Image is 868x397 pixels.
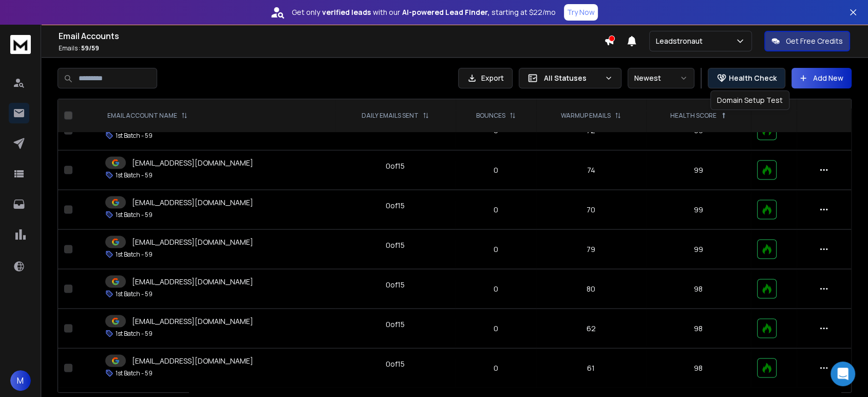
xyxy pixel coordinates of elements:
td: 62 [536,309,646,349]
td: 80 [536,269,646,309]
p: 0 [462,363,530,373]
img: logo [10,35,31,54]
button: Newest [628,68,694,88]
p: 0 [462,165,530,175]
div: Domain Setup Test [710,91,789,110]
p: 0 [462,323,530,334]
div: 0 of 15 [386,201,405,211]
p: DAILY EMAILS SENT [362,112,419,120]
p: 1st Batch - 59 [116,250,153,259]
strong: verified leads [322,7,371,17]
p: 0 [462,205,530,215]
p: 1st Batch - 59 [116,132,153,140]
button: M [10,370,31,391]
h1: Email Accounts [59,30,604,42]
p: 1st Batch - 59 [116,369,153,377]
td: 99 [646,230,751,269]
p: [EMAIL_ADDRESS][DOMAIN_NAME] [132,316,253,327]
td: 79 [536,230,646,269]
p: All Statuses [544,73,600,83]
button: Health Check [708,68,785,88]
button: Try Now [564,4,598,21]
p: [EMAIL_ADDRESS][DOMAIN_NAME] [132,158,253,168]
p: Leadstronaut [656,36,707,46]
strong: AI-powered Lead Finder, [402,7,489,17]
td: 98 [646,269,751,309]
button: Get Free Credits [764,31,850,51]
p: 1st Batch - 59 [116,290,153,298]
div: Open Intercom Messenger [831,362,855,386]
p: Get Free Credits [786,36,843,46]
p: [EMAIL_ADDRESS][DOMAIN_NAME] [132,237,253,247]
td: 98 [646,349,751,388]
p: WARMUP EMAILS [561,112,611,120]
p: Get only with our starting at $22/mo [292,7,556,17]
button: Export [458,68,513,88]
p: HEALTH SCORE [670,112,716,120]
td: 70 [536,190,646,230]
div: EMAIL ACCOUNT NAME [107,112,187,120]
p: 0 [462,244,530,255]
p: Emails : [59,44,604,52]
p: [EMAIL_ADDRESS][DOMAIN_NAME] [132,197,253,208]
div: 0 of 15 [386,240,405,250]
p: Health Check [729,73,777,83]
p: [EMAIL_ADDRESS][DOMAIN_NAME] [132,277,253,287]
p: 1st Batch - 59 [116,211,153,219]
div: 0 of 15 [386,161,405,171]
td: 61 [536,349,646,388]
div: 0 of 15 [386,280,405,290]
td: 99 [646,151,751,190]
p: 1st Batch - 59 [116,171,153,179]
p: 0 [462,284,530,294]
div: 0 of 15 [386,319,405,330]
span: 59 / 59 [81,44,99,52]
button: Add New [791,68,852,88]
p: BOUNCES [476,112,505,120]
div: 0 of 15 [386,359,405,369]
td: 74 [536,151,646,190]
p: 1st Batch - 59 [116,330,153,338]
td: 99 [646,190,751,230]
p: Try Now [567,7,595,17]
td: 98 [646,309,751,349]
p: [EMAIL_ADDRESS][DOMAIN_NAME] [132,356,253,366]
